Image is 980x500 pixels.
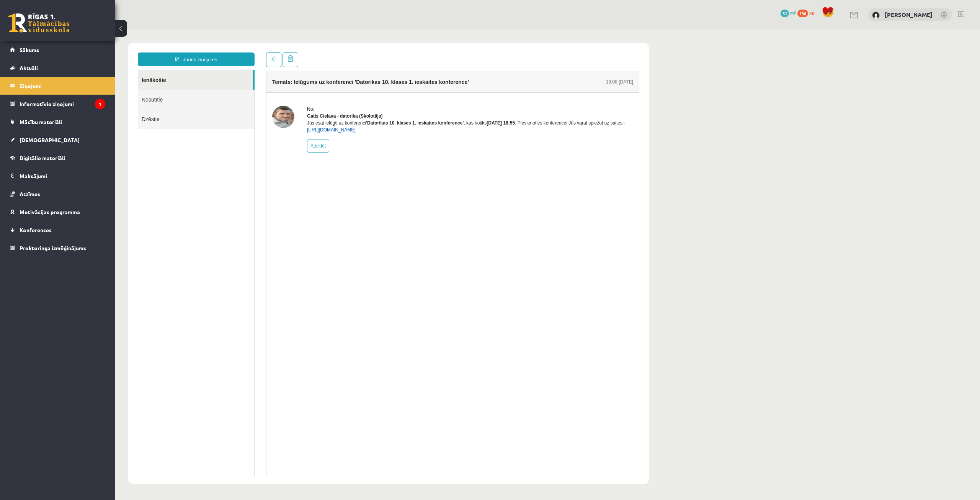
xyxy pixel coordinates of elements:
a: Proktoringa izmēģinājums [10,239,105,257]
a: Motivācijas programma [10,203,105,221]
span: mP [790,10,796,16]
a: Digitālie materiāli [10,149,105,167]
span: Konferences [20,226,52,233]
span: Sākums [20,46,39,53]
span: 136 [797,10,808,17]
strong: Gatis Cielava - datorika (Skolotājs) [192,84,268,89]
div: Jūs esat ielūgti uz konferenci , kas notiks . Pievienoties konferencei Jūs varat spiežot uz saites - [192,90,518,104]
span: Motivācijas programma [20,208,80,215]
a: Atbildēt [192,110,214,123]
a: [PERSON_NAME] [885,11,933,18]
a: Ziņojumi [10,77,105,95]
img: Diāna Mežecka [872,11,880,19]
span: Mācību materiāli [20,118,62,125]
div: No: [192,76,518,83]
a: Mācību materiāli [10,113,105,131]
a: Nosūtītie [23,60,139,80]
img: Gatis Cielava - datorika [157,76,180,98]
a: Ienākošie [23,41,138,60]
legend: Ziņojumi [20,77,105,95]
span: 51 [781,10,789,17]
span: Proktoringa izmēģinājums [20,244,86,251]
a: 51 mP [781,10,796,16]
a: Maksājumi [10,167,105,185]
b: [DATE] 18:55 [372,91,400,96]
span: Aktuāli [20,64,38,71]
a: Rīgas 1. Tālmācības vidusskola [8,13,70,33]
a: Konferences [10,221,105,239]
span: [DEMOGRAPHIC_DATA] [20,136,80,143]
legend: Maksājumi [20,167,105,185]
div: 18:08 [DATE] [491,49,518,56]
a: Aktuāli [10,59,105,77]
i: 1 [95,99,105,109]
a: [URL][DOMAIN_NAME] [192,98,241,103]
h4: Temats: Ielūgums uz konferenci 'Datorikas 10. klases 1. ieskaites konference' [157,49,354,56]
span: xp [809,10,814,16]
a: [DEMOGRAPHIC_DATA] [10,131,105,149]
a: Atzīmes [10,185,105,203]
a: Jauns ziņojums [23,23,140,37]
legend: Informatīvie ziņojumi [20,95,105,113]
span: Atzīmes [20,190,40,197]
a: Dzēstie [23,80,139,99]
a: Sākums [10,41,105,59]
a: 136 xp [797,10,818,16]
span: Digitālie materiāli [20,154,65,161]
b: 'Datorikas 10. klases 1. ieskaites konference' [251,91,349,96]
a: Informatīvie ziņojumi1 [10,95,105,113]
